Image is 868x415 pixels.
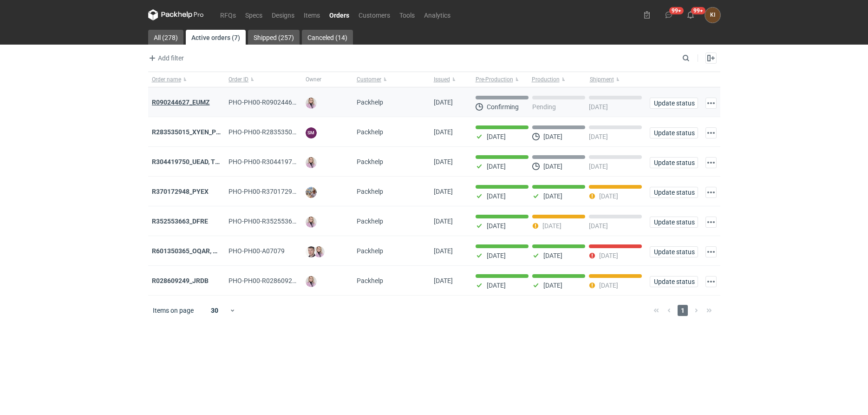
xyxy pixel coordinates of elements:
button: Update status [650,217,698,228]
p: [DATE] [487,252,506,259]
span: Packhelp [357,277,383,284]
input: Search [680,53,710,64]
button: Actions [705,246,717,257]
figcaption: SM [306,127,317,138]
span: PHO-PH00-R283535015_XYEN_PWXR [228,128,339,136]
p: [DATE] [543,163,562,170]
span: Packhelp [357,188,383,195]
span: 04/08/2025 [434,277,453,284]
button: Order ID [225,72,302,87]
button: 99+ [661,7,676,22]
p: [DATE] [599,192,618,200]
span: Update status [654,100,694,106]
button: Update status [650,246,698,257]
img: Klaudia Wiśniewska [306,217,317,228]
a: R283535015_XYEN_PWXR [152,128,230,136]
button: Update status [650,157,698,168]
button: Add filter [146,53,184,64]
span: 22/08/2025 [434,99,453,106]
p: [DATE] [487,192,506,200]
span: Order name [152,76,181,83]
a: Shipped (257) [248,30,300,45]
p: Pending [532,103,556,111]
p: [DATE] [589,163,608,170]
p: [DATE] [543,282,562,289]
button: Actions [705,187,717,198]
span: Items on page [153,306,194,315]
span: PHO-PH00-R304419750_UEAD,-TLWQ [228,158,339,165]
p: [DATE] [589,133,608,140]
button: KI [705,7,720,23]
button: Shipment [588,72,646,87]
a: Specs [241,9,267,20]
span: 21/08/2025 [434,128,453,136]
a: Canceled (14) [302,30,353,45]
span: 07/08/2025 [434,188,453,195]
span: Packhelp [357,158,383,165]
p: [DATE] [542,222,561,230]
p: [DATE] [487,222,506,230]
span: Packhelp [357,99,383,106]
p: [DATE] [543,133,562,140]
img: Klaudia Wiśniewska [313,246,325,257]
span: 1 [678,305,688,316]
a: R028609249_JRDB [152,277,209,284]
a: R370172948_PYEX [152,188,209,195]
span: Shipment [590,76,614,83]
span: PHO-PH00-R028609249_JRDB [228,277,319,284]
img: Klaudia Wiśniewska [306,276,317,287]
span: 06/08/2025 [434,217,453,225]
strong: R090244627_EUMZ [152,99,210,106]
a: R352553663_DFRE [152,217,208,225]
button: Production [530,72,588,87]
p: [DATE] [543,192,562,200]
span: 06/08/2025 [434,247,453,255]
a: Items [299,9,325,20]
span: Pre-Production [476,76,513,83]
a: R304419750_UEAD, TLWQ [152,158,228,165]
button: Issued [430,72,472,87]
svg: Packhelp Pro [148,9,204,20]
button: Update status [650,98,698,109]
span: Owner [306,76,321,83]
img: Michał Palasek [306,187,317,198]
a: R601350365_OQAR, MXDH [152,247,231,255]
a: RFQs [215,9,241,20]
a: Designs [267,9,299,20]
a: Orders [325,9,354,20]
span: PHO-PH00-R352553663_DFRE [228,217,318,225]
button: Customer [353,72,430,87]
p: [DATE] [543,252,562,259]
button: Order name [148,72,225,87]
div: 30 [200,304,230,317]
button: Actions [705,98,717,109]
span: 18/08/2025 [434,158,453,165]
span: Add filter [147,53,184,64]
a: Analytics [419,9,455,20]
span: Issued [434,76,450,83]
span: Customer [357,76,381,83]
button: Update status [650,276,698,287]
p: [DATE] [487,133,506,140]
span: Update status [654,278,694,285]
p: [DATE] [487,163,506,170]
span: Order ID [228,76,248,83]
p: Confirming [487,103,519,111]
div: Karolina Idkowiak [705,7,720,23]
span: Packhelp [357,217,383,225]
img: Maciej Sikora [306,246,317,257]
p: [DATE] [589,222,608,230]
span: Update status [654,249,694,255]
button: 99+ [683,7,698,22]
p: [DATE] [599,282,618,289]
p: [DATE] [599,252,618,259]
span: PHO-PH00-R090244627_EUMZ [228,99,320,106]
span: PHO-PH00-R370172948_PYEX [228,188,318,195]
button: Update status [650,187,698,198]
span: Update status [654,219,694,225]
a: Active orders (7) [186,30,246,45]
